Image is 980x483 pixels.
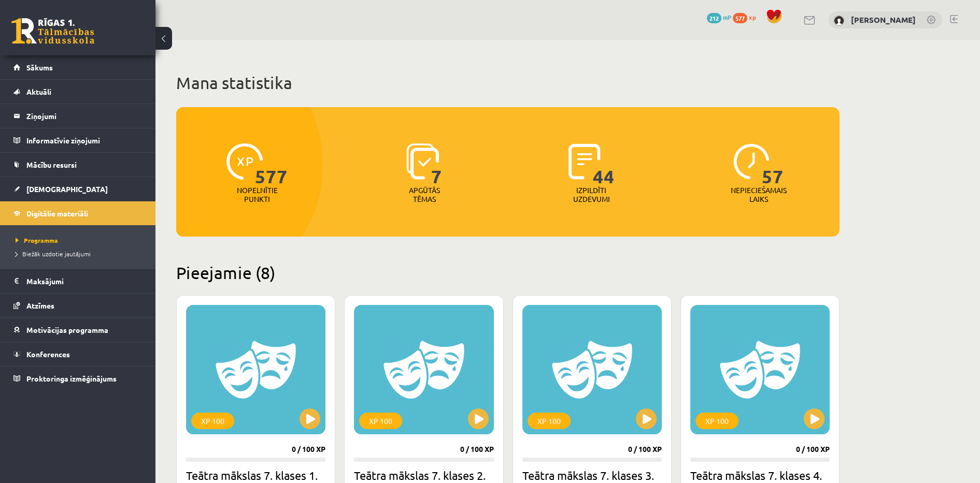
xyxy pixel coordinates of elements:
a: Motivācijas programma [13,318,143,342]
span: Biežāk uzdotie jautājumi [16,250,91,258]
span: 577 [733,13,747,23]
span: 577 [255,143,288,186]
h1: Mana statistika [176,72,840,93]
a: Sākums [13,55,143,79]
legend: Maksājumi [26,269,143,293]
a: 212 mP [707,13,731,21]
span: Mācību resursi [26,160,77,169]
a: Konferences [13,342,143,366]
a: Aktuāli [13,80,143,104]
span: Programma [16,236,58,244]
p: Izpildīti uzdevumi [571,186,612,203]
span: 57 [762,143,784,186]
span: Digitālie materiāli [26,209,88,218]
span: 212 [707,13,721,23]
span: 7 [431,143,442,186]
span: mP [723,13,731,21]
span: xp [749,13,756,21]
a: Ziņojumi [13,104,143,128]
a: Biežāk uzdotie jautājumi [16,249,145,258]
a: Proktoringa izmēģinājums [13,367,143,390]
span: Motivācijas programma [26,325,108,334]
div: XP 100 [528,413,571,429]
span: Konferences [26,349,70,359]
a: Rīgas 1. Tālmācības vidusskola [11,18,94,44]
img: Maksims Nevedomijs [834,16,844,26]
a: 577 xp [733,13,761,21]
div: XP 100 [191,413,234,429]
p: Nepieciešamais laiks [731,186,787,203]
img: icon-clock-7be60019b62300814b6bd22b8e044499b485619524d84068768e800edab66f18.svg [733,143,770,180]
h2: Pieejamie (8) [176,262,840,283]
span: Proktoringa izmēģinājums [26,374,117,383]
a: [DEMOGRAPHIC_DATA] [13,177,143,201]
a: [PERSON_NAME] [851,14,916,25]
p: Nopelnītie punkti [237,186,278,203]
img: icon-learned-topics-4a711ccc23c960034f471b6e78daf4a3bad4a20eaf4de84257b87e66633f6470.svg [406,143,439,180]
a: Informatīvie ziņojumi [13,128,143,152]
legend: Ziņojumi [26,104,143,128]
a: Mācību resursi [13,153,143,177]
span: [DEMOGRAPHIC_DATA] [26,184,108,194]
span: Sākums [26,63,53,72]
span: Atzīmes [26,301,54,310]
img: icon-xp-0682a9bc20223a9ccc6f5883a126b849a74cddfe5390d2b41b4391c66f2066e7.svg [226,143,263,180]
span: Aktuāli [26,87,51,96]
div: XP 100 [359,413,402,429]
a: Programma [16,236,145,245]
div: XP 100 [695,413,738,429]
a: Maksājumi [13,269,143,293]
a: Digitālie materiāli [13,201,143,225]
legend: Informatīvie ziņojumi [26,128,143,152]
a: Atzīmes [13,294,143,317]
img: icon-completed-tasks-ad58ae20a441b2904462921112bc710f1caf180af7a3daa7317a5a94f2d26646.svg [569,143,601,180]
span: 44 [593,143,615,186]
p: Apgūtās tēmas [404,186,445,203]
